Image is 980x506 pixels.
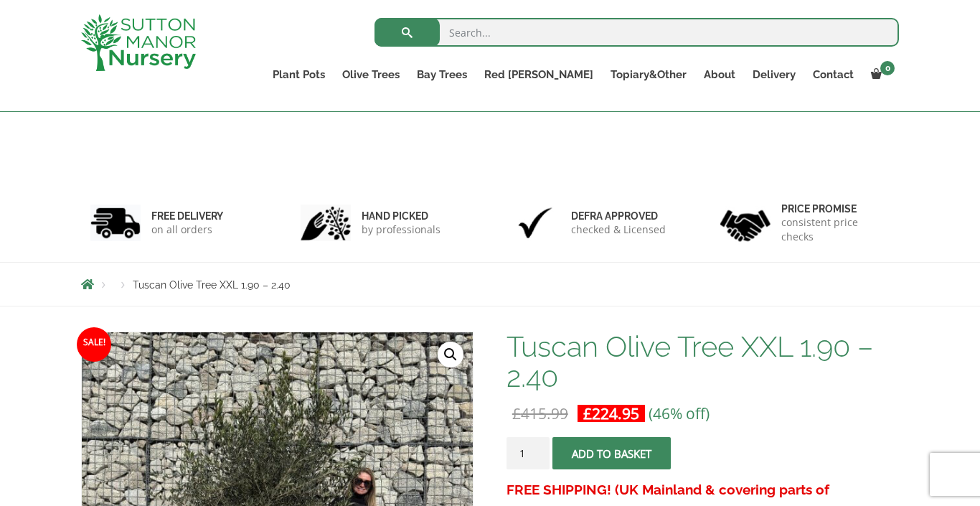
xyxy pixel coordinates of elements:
[512,403,521,423] span: £
[880,61,895,75] span: 0
[781,202,890,215] h6: Price promise
[374,18,899,47] input: Search...
[510,205,560,241] img: 3.jpg
[90,205,141,241] img: 1.jpg
[602,65,695,85] a: Topiary&Other
[81,14,196,71] img: logo
[334,65,408,85] a: Olive Trees
[552,437,671,469] button: Add to basket
[301,205,351,241] img: 2.jpg
[264,65,334,85] a: Plant Pots
[583,403,592,423] span: £
[151,222,223,237] p: on all orders
[744,65,804,85] a: Delivery
[408,65,476,85] a: Bay Trees
[362,210,440,222] h6: hand picked
[781,215,890,244] p: consistent price checks
[438,342,463,367] a: View full-screen image gallery
[512,403,568,423] bdi: 415.99
[476,65,602,85] a: Red [PERSON_NAME]
[583,403,639,423] bdi: 224.95
[151,210,223,222] h6: FREE DELIVERY
[507,332,899,392] h1: Tuscan Olive Tree XXL 1.90 – 2.40
[695,65,744,85] a: About
[862,65,899,85] a: 0
[720,201,771,245] img: 4.jpg
[362,222,440,237] p: by professionals
[507,437,550,469] input: Product quantity
[133,279,291,291] span: Tuscan Olive Tree XXL 1.90 – 2.40
[571,210,666,222] h6: Defra approved
[649,403,710,423] span: (46% off)
[804,65,862,85] a: Contact
[81,278,899,290] nav: Breadcrumbs
[77,327,111,362] span: Sale!
[571,222,666,237] p: checked & Licensed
